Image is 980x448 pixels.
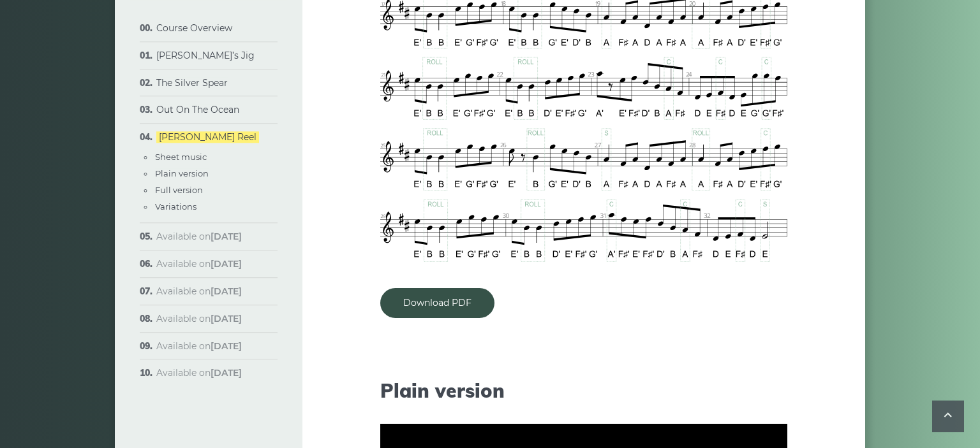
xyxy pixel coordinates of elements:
a: Out On The Ocean [156,104,239,115]
span: Available on [156,285,242,297]
a: [PERSON_NAME]’s Jig [156,50,255,61]
span: Available on [156,313,242,324]
a: The Silver Spear [156,77,228,89]
span: Available on [156,367,242,379]
span: Available on [156,231,242,242]
strong: [DATE] [211,285,242,297]
strong: [DATE] [211,340,242,352]
a: Plain version [155,168,209,178]
a: Variations [155,201,197,212]
strong: [DATE] [211,231,242,242]
a: Full version [155,185,203,195]
strong: [DATE] [211,258,242,270]
strong: [DATE] [211,313,242,324]
span: Available on [156,340,242,352]
a: Download PDF [380,288,494,318]
span: Available on [156,258,242,270]
a: Sheet music [155,152,207,162]
strong: [DATE] [211,367,242,379]
a: Course Overview [156,22,232,34]
a: [PERSON_NAME] Reel [156,131,259,143]
h2: Plain version [380,379,787,402]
